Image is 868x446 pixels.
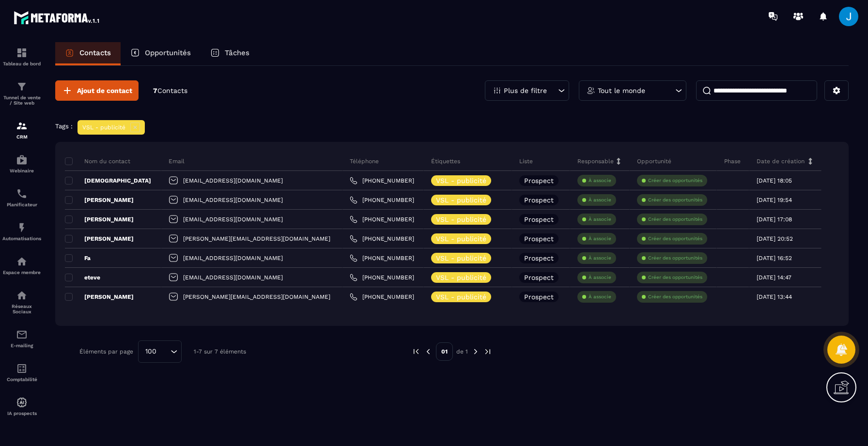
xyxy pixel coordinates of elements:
[589,216,611,223] p: À associe
[648,197,702,203] p: Créer des opportunités
[2,248,41,282] a: automationsautomationsEspace membre
[16,81,28,92] img: formation
[16,188,28,200] img: scheduler
[757,177,792,184] p: [DATE] 18:05
[483,347,492,356] img: next
[2,181,41,215] a: schedulerschedulerPlanificateur
[153,86,187,95] p: 7
[519,157,533,165] p: Liste
[589,255,611,261] p: À associe
[648,293,702,300] p: Créer des opportunités
[16,397,28,408] img: automations
[524,216,554,223] p: Prospect
[436,293,486,300] p: VSL - publicité
[55,123,73,130] p: Tags :
[145,48,191,57] p: Opportunités
[757,157,805,165] p: Date de création
[589,274,611,281] p: À associe
[436,235,486,242] p: VSL - publicité
[524,255,554,261] p: Prospect
[16,290,28,301] img: social-network
[577,157,614,165] p: Responsable
[524,197,554,203] p: Prospect
[757,293,792,300] p: [DATE] 13:44
[79,348,133,355] p: Éléments par page
[2,322,41,355] a: emailemailE-mailing
[2,282,41,322] a: social-networksocial-networkRéseaux Sociaux
[77,86,132,95] span: Ajout de contact
[350,157,379,165] p: Téléphone
[55,80,139,101] button: Ajout de contact
[16,329,28,340] img: email
[648,235,702,242] p: Créer des opportunités
[648,255,702,261] p: Créer des opportunités
[2,147,41,181] a: automationsautomationsWebinaire
[2,377,41,382] p: Comptabilité
[2,270,41,275] p: Espace membre
[55,42,121,65] a: Contacts
[648,216,702,223] p: Créer des opportunités
[65,157,130,165] p: Nom du contact
[436,197,486,203] p: VSL - publicité
[757,255,792,261] p: [DATE] 16:52
[14,9,101,26] img: logo
[757,235,793,242] p: [DATE] 20:52
[524,235,554,242] p: Prospect
[157,87,187,94] span: Contacts
[2,411,41,416] p: IA prospects
[138,340,182,363] div: Search for option
[436,255,486,261] p: VSL - publicité
[16,47,28,59] img: formation
[16,120,28,132] img: formation
[2,95,41,106] p: Tunnel de vente / Site web
[16,154,28,166] img: automations
[16,363,28,374] img: accountant
[436,216,486,223] p: VSL - publicité
[589,235,611,242] p: À associe
[2,61,41,66] p: Tableau de bord
[225,48,249,57] p: Tâches
[79,48,111,57] p: Contacts
[2,113,41,147] a: formationformationCRM
[2,343,41,348] p: E-mailing
[350,293,414,301] a: [PHONE_NUMBER]
[757,216,792,223] p: [DATE] 17:08
[412,347,420,356] img: prev
[2,40,41,74] a: formationformationTableau de bord
[757,274,791,281] p: [DATE] 14:47
[757,197,792,203] p: [DATE] 19:54
[65,274,100,281] p: eteve
[350,196,414,204] a: [PHONE_NUMBER]
[142,346,160,357] span: 100
[350,254,414,262] a: [PHONE_NUMBER]
[524,293,554,300] p: Prospect
[724,157,741,165] p: Phase
[436,274,486,281] p: VSL - publicité
[169,157,185,165] p: Email
[589,197,611,203] p: À associe
[65,254,91,262] p: Fa
[121,42,201,65] a: Opportunités
[431,157,460,165] p: Étiquettes
[65,293,134,301] p: [PERSON_NAME]
[589,177,611,184] p: À associe
[350,215,414,223] a: [PHONE_NUMBER]
[2,134,41,139] p: CRM
[648,177,702,184] p: Créer des opportunités
[2,215,41,248] a: automationsautomationsAutomatisations
[456,348,468,355] p: de 1
[424,347,433,356] img: prev
[436,342,453,361] p: 01
[194,348,246,355] p: 1-7 sur 7 éléments
[65,235,134,243] p: [PERSON_NAME]
[504,87,547,94] p: Plus de filtre
[2,304,41,314] p: Réseaux Sociaux
[2,202,41,207] p: Planificateur
[589,293,611,300] p: À associe
[2,168,41,173] p: Webinaire
[350,274,414,281] a: [PHONE_NUMBER]
[2,236,41,241] p: Automatisations
[350,177,414,185] a: [PHONE_NUMBER]
[350,235,414,243] a: [PHONE_NUMBER]
[65,215,134,223] p: [PERSON_NAME]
